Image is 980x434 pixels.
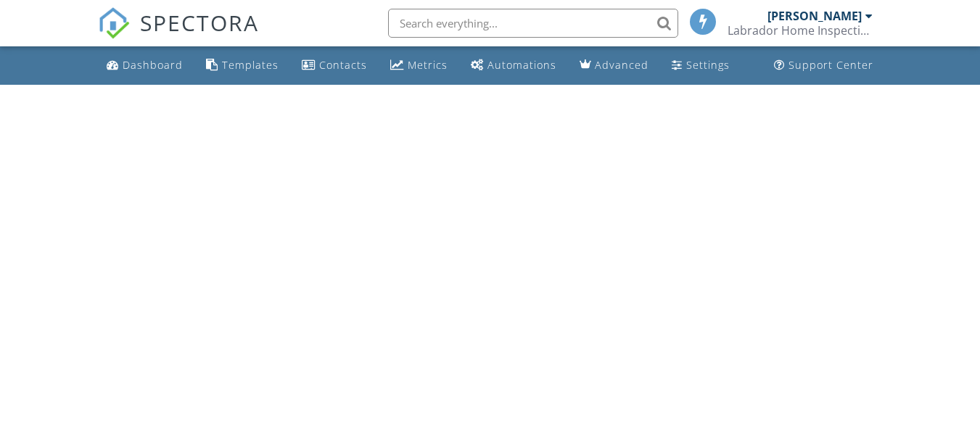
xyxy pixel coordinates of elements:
a: Dashboard [101,52,189,79]
a: Support Center [768,52,879,79]
a: Metrics [384,52,453,79]
div: Dashboard [123,58,183,72]
img: The Best Home Inspection Software - Spectora [98,7,130,39]
input: Search everything... [388,9,678,38]
div: Settings [686,58,730,72]
div: [PERSON_NAME] [767,9,862,23]
div: Templates [222,58,279,72]
div: Contacts [319,58,367,72]
a: Settings [666,52,736,79]
a: Advanced [574,52,654,79]
a: SPECTORA [98,20,259,50]
a: Automations (Basic) [465,52,562,79]
div: Support Center [788,58,873,72]
div: Advanced [595,58,648,72]
div: Automations [487,58,556,72]
span: SPECTORA [140,7,259,38]
div: Metrics [408,58,448,72]
a: Contacts [296,52,373,79]
a: Templates [200,52,284,79]
div: Labrador Home Inspection [728,23,873,38]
